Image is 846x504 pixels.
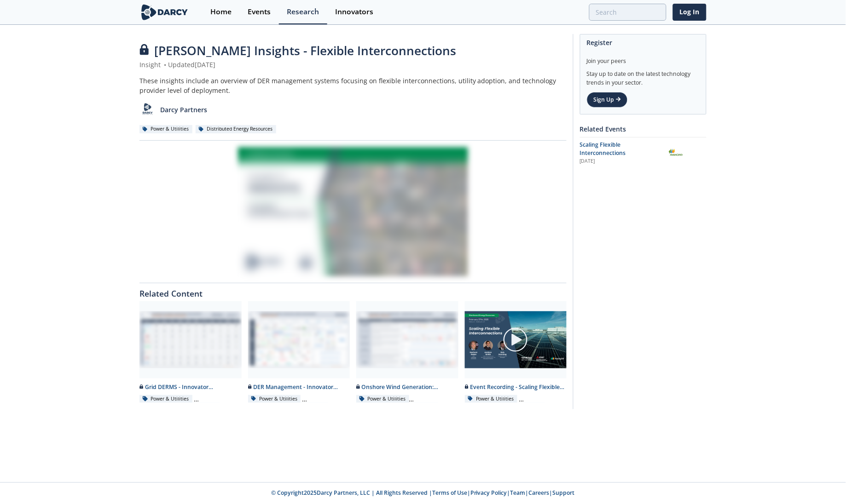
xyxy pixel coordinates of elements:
[139,76,567,95] div: These insights include an overview of DER management systems focusing on flexible interconnection...
[161,105,208,115] p: Darcy Partners
[465,395,518,403] div: Power & Utilities
[580,141,707,165] a: Scaling Flexible Interconnections [DATE] Avangrid
[139,395,192,403] div: Power & Utilities
[580,158,661,165] div: [DATE]
[353,301,462,403] a: Onshore Wind Generation: Operations & Maintenance (O&M) - Technology Landscape preview Onshore Wi...
[462,301,570,403] a: Video Content Event Recording - Scaling Flexible Interconnections Power & Utilities
[210,8,232,16] div: Home
[335,8,373,16] div: Innovators
[580,121,707,137] div: Related Events
[587,34,700,51] div: Register
[465,383,567,391] div: Event Recording - Scaling Flexible Interconnections
[470,489,507,497] a: Privacy Policy
[465,311,567,369] img: Video Content
[356,395,409,403] div: Power & Utilities
[589,4,666,21] input: Advanced Search
[162,60,168,69] span: •
[82,489,764,498] p: © Copyright 2025 Darcy Partners, LLC | All Rights Reserved | | | | |
[196,125,276,133] div: Distributed Energy Resources
[553,489,575,497] a: Support
[139,383,242,391] div: Grid DERMS - Innovator Comparison
[529,489,550,497] a: Careers
[139,283,567,298] div: Related Content
[139,4,190,20] img: logo-wide.svg
[587,65,700,87] div: Stay up to date on the latest technology trends in your sector.
[673,4,707,21] a: Log In
[356,383,458,391] div: Onshore Wind Generation: Operations & Maintenance (O&M) - Technology Landscape
[154,42,456,59] span: [PERSON_NAME] Insights - Flexible Interconnections
[510,489,526,497] a: Team
[139,125,192,133] div: Power & Utilities
[248,383,350,391] div: DER Management - Innovator Landscape
[668,145,684,161] img: Avangrid
[580,141,626,157] span: Scaling Flexible Interconnections
[587,92,628,108] a: Sign Up
[245,301,353,403] a: DER Management - Innovator Landscape preview DER Management - Innovator Landscape Power & Utilities
[287,8,319,16] div: Research
[139,60,567,69] div: Insight Updated [DATE]
[432,489,467,497] a: Terms of Use
[587,51,700,65] div: Join your peers
[248,8,271,16] div: Events
[503,327,528,353] img: play-chapters-gray.svg
[136,301,245,403] a: Grid DERMS - Innovator Comparison preview Grid DERMS - Innovator Comparison Power & Utilities
[248,395,301,403] div: Power & Utilities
